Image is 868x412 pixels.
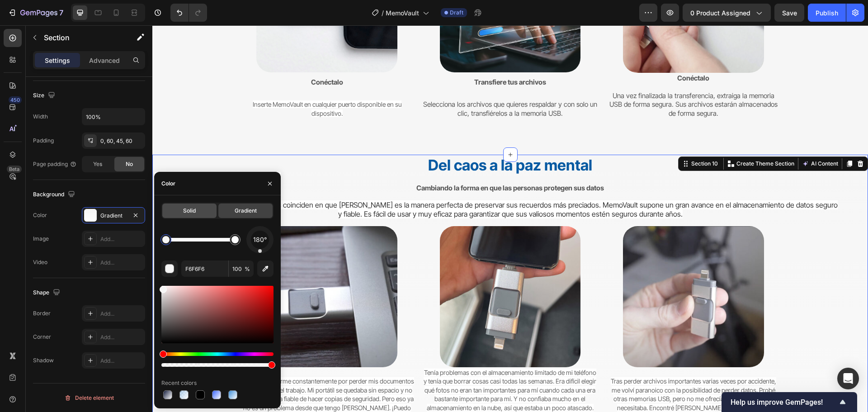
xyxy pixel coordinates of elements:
div: Border [33,309,51,317]
div: Recent colors [161,379,197,387]
div: Section 10 [537,134,567,142]
div: Color [33,211,47,219]
strong: Conéctalo [159,52,191,61]
div: Beta [7,166,22,173]
p: 7 [59,7,63,18]
button: AI Content [648,133,688,144]
div: Page padding [33,160,77,168]
button: Show survey - Help us improve GemPages! [731,397,848,407]
p: Advanced [89,56,120,65]
span: Inserte MemoVault en cualquier puerto disponible en su dispositivo. [100,75,249,92]
span: Yes [93,160,102,168]
div: Padding [33,137,54,145]
iframe: Design area [152,25,868,412]
div: Color [161,180,175,188]
div: Open Intercom Messenger [837,368,859,389]
div: Size [33,90,57,102]
span: Help us improve GemPages! [731,398,837,407]
span: Gradient [235,207,257,215]
p: Create Theme Section [584,134,642,142]
span: 180° [253,234,267,245]
span: No [126,160,133,168]
span: 0 product assigned [690,8,750,18]
span: MemoVault [386,8,419,18]
div: Undo/Redo [170,4,207,22]
div: Hue [161,352,274,356]
strong: Transfiere tus archivos [322,52,394,61]
p: Una vez finalizada la transferencia, extraiga la memoria USB de forma segura. Sus archivos estará... [454,66,628,93]
div: Shadow [33,356,54,365]
span: Solía ​​preocuparme constantemente por perder mis documentos importantes del trabajo. Mi portátil... [88,352,262,404]
div: Image [33,235,49,243]
div: Add... [100,235,143,243]
strong: Del caos a la paz mental [276,131,440,149]
img: NS0zLTIuanBn-w_351.jpg [471,201,611,341]
button: Delete element [33,391,145,405]
div: Gradient [100,212,127,220]
span: % [245,265,250,273]
div: 450 [9,96,22,104]
p: Section [44,32,118,43]
div: Add... [100,333,143,341]
button: Publish [808,4,846,22]
strong: Cambiando la forma en que las personas protegen sus datos [264,158,452,167]
strong: Conéctalo [525,48,557,57]
span: Solid [183,207,196,215]
div: Publish [816,8,838,18]
div: 0, 60, 45, 60 [100,137,143,145]
div: Video [33,258,47,266]
div: Add... [100,357,143,365]
p: Selecciona los archivos que quieres respaldar y con solo un clic, transfiérelos a la memoria USB. [271,75,445,92]
img: NS0xLTEuanBn-w_351.jpg [104,201,245,341]
div: Background [33,189,77,201]
input: Auto [82,109,145,125]
span: Draft [450,9,463,17]
img: NS0yLTIuanBn-w_351.jpg [288,201,428,341]
div: Delete element [64,393,114,403]
div: Corner [33,333,51,341]
button: 7 [4,4,67,22]
div: Width [33,113,48,121]
button: Save [774,4,804,22]
div: Add... [100,259,143,267]
div: Add... [100,310,143,318]
div: Shape [33,287,62,299]
span: / [382,8,384,18]
span: Cientos de clientes satisfechos coinciden en que [PERSON_NAME] es la manera perfecta de preservar... [30,175,685,193]
input: Eg: FFFFFF [181,260,228,277]
button: 0 product assigned [683,4,771,22]
span: Save [782,9,797,17]
p: Settings [45,56,70,65]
